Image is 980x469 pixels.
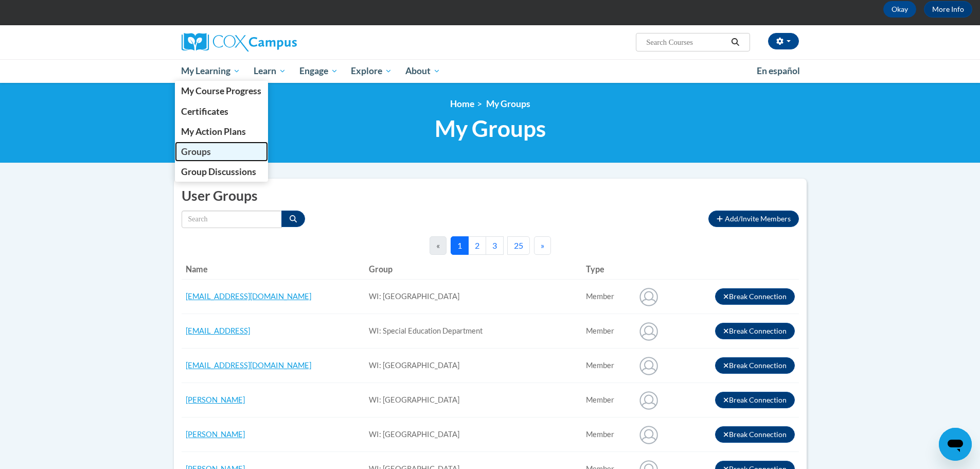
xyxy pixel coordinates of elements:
td: Connected user for connection: WI: Southport Elementary School [582,418,632,452]
nav: Pagination Navigation [430,236,551,255]
th: Type [582,259,632,280]
a: [EMAIL_ADDRESS][DOMAIN_NAME] [186,292,311,301]
td: WI: [GEOGRAPHIC_DATA] [365,349,581,383]
a: My Action Plans [175,121,269,142]
a: Explore [344,59,399,83]
button: Add/Invite Members [708,211,798,227]
td: Connected user for connection: WI: Forest Park Elementary School [582,280,632,314]
td: Connected user for connection: WI: Special Education Department [582,314,632,349]
span: My Learning [181,65,240,77]
span: My Course Progress [181,85,261,96]
span: My Groups [486,98,530,109]
td: WI: [GEOGRAPHIC_DATA] [365,280,581,314]
a: Engage [293,59,345,83]
a: Groups [175,142,269,162]
span: Learn [254,65,286,77]
button: 1 [451,236,469,255]
a: [PERSON_NAME] [186,430,245,439]
button: 25 [507,236,530,255]
span: About [405,65,440,77]
iframe: Button to launch messaging window, conversation in progress [939,428,972,461]
a: [PERSON_NAME] [186,395,245,404]
button: Break Connection [715,323,795,339]
button: Break Connection [715,288,795,305]
td: WI: [GEOGRAPHIC_DATA] [365,383,581,418]
span: » [541,240,544,250]
span: Engage [299,65,338,77]
td: Connected user for connection: WI: Brass Elementary School [582,383,632,418]
img: Abbey George [636,387,662,413]
img: Cox Campus [182,33,297,51]
input: Search Courses [645,36,727,48]
span: My Groups [435,115,546,142]
th: Name [182,259,365,280]
a: Learn [247,59,293,83]
button: Break Connection [715,392,795,408]
a: En español [750,60,807,82]
a: Home [450,98,474,109]
span: Group Discussions [181,166,256,177]
button: 2 [468,236,486,255]
button: 3 [486,236,504,255]
button: Next [534,236,551,255]
td: WI: [GEOGRAPHIC_DATA] [365,418,581,452]
a: [EMAIL_ADDRESS][DOMAIN_NAME] [186,361,311,370]
td: WI: Special Education Department [365,314,581,349]
span: Add/Invite Members [725,214,791,223]
input: Search by name [182,211,282,228]
span: Explore [351,65,392,77]
button: Break Connection [715,426,795,443]
td: Connected user for connection: WI: Grant Elementary School [582,349,632,383]
a: More Info [924,1,972,18]
a: My Learning [175,59,247,83]
a: My Course Progress [175,81,269,101]
span: En español [757,65,800,76]
h2: User Groups [182,186,799,205]
span: My Action Plans [181,126,246,137]
button: Search [727,36,743,48]
button: Break Connection [715,357,795,374]
button: Okay [883,1,916,18]
a: About [399,59,447,83]
a: Certificates [175,101,269,121]
span: Groups [181,146,211,157]
div: Main menu [166,59,814,83]
button: Search [281,211,305,227]
span: Certificates [181,106,228,117]
button: Account Settings [768,33,799,49]
a: Group Discussions [175,162,269,182]
th: Group [365,259,581,280]
img: Abigail Olson [636,422,662,447]
a: [EMAIL_ADDRESS] [186,326,250,335]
